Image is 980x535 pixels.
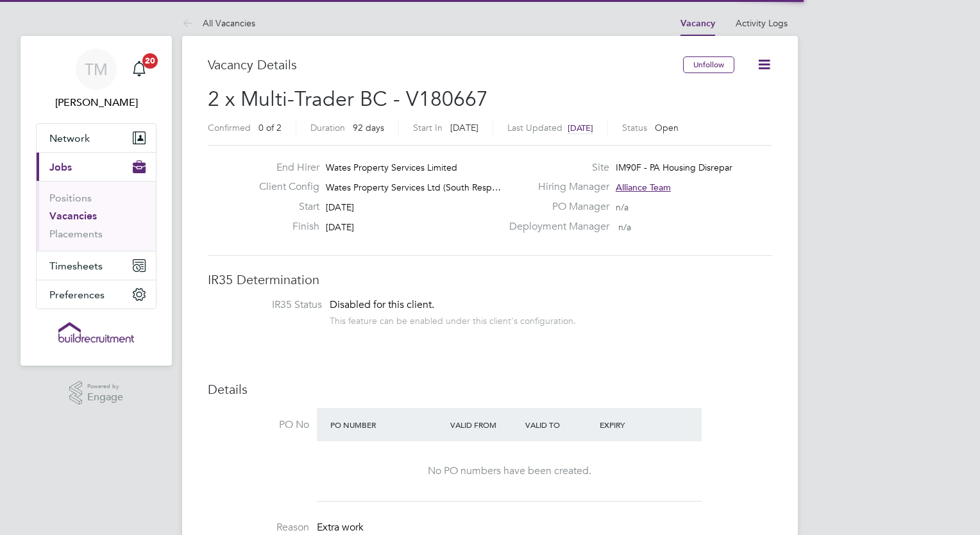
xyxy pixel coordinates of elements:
[507,122,562,133] label: Last Updated
[249,180,319,194] label: Client Config
[450,122,478,133] span: [DATE]
[326,201,354,213] span: [DATE]
[49,210,97,222] a: Vacancies
[327,413,447,436] div: PO Number
[208,521,309,534] label: Reason
[208,271,772,288] h3: IR35 Determination
[85,61,108,78] span: TM
[680,18,715,29] a: Vacancy
[49,192,92,204] a: Positions
[655,122,679,133] span: Open
[502,161,609,174] label: Site
[182,17,255,29] a: All Vacancies
[36,322,156,343] a: Go to home page
[622,122,647,133] label: Status
[353,122,384,133] span: 92 days
[142,53,158,69] span: 20
[683,56,734,73] button: Unfollow
[208,122,251,133] label: Confirmed
[447,413,522,436] div: Valid From
[37,280,156,309] button: Preferences
[37,181,156,251] div: Jobs
[330,464,689,478] div: No PO numbers have been created.
[221,298,322,312] label: IR35 Status
[208,418,309,432] label: PO No
[87,392,123,403] span: Engage
[326,162,457,173] span: Wates Property Services Limited
[413,122,443,133] label: Start In
[69,381,124,405] a: Powered byEngage
[616,182,671,193] span: Alliance Team
[522,413,597,436] div: Valid To
[502,220,609,234] label: Deployment Manager
[326,221,354,233] span: [DATE]
[208,56,683,73] h3: Vacancy Details
[208,87,488,112] span: 2 x Multi-Trader BC - V180667
[326,182,501,193] span: Wates Property Services Ltd (South Resp…
[49,260,103,272] span: Timesheets
[596,413,672,436] div: Expiry
[330,298,434,311] span: Disabled for this client.
[310,122,345,133] label: Duration
[330,312,576,327] div: This feature can be enabled under this client's configuration.
[36,95,156,110] span: Tom Morgan
[249,161,319,174] label: End Hirer
[49,132,90,144] span: Network
[249,200,319,214] label: Start
[37,251,156,280] button: Timesheets
[208,381,772,398] h3: Details
[37,124,156,152] button: Network
[126,49,152,90] a: 20
[618,221,631,233] span: n/a
[568,123,593,133] span: [DATE]
[58,322,134,343] img: buildrec-logo-retina.png
[49,289,105,301] span: Preferences
[37,153,156,181] button: Jobs
[616,162,732,173] span: IM90F - PA Housing Disrepar
[87,381,123,392] span: Powered by
[21,36,172,366] nav: Main navigation
[49,228,103,240] a: Placements
[249,220,319,234] label: Finish
[502,200,609,214] label: PO Manager
[36,49,156,110] a: TM[PERSON_NAME]
[317,521,364,534] span: Extra work
[502,180,609,194] label: Hiring Manager
[258,122,282,133] span: 0 of 2
[49,161,72,173] span: Jobs
[616,201,629,213] span: n/a
[736,17,788,29] a: Activity Logs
